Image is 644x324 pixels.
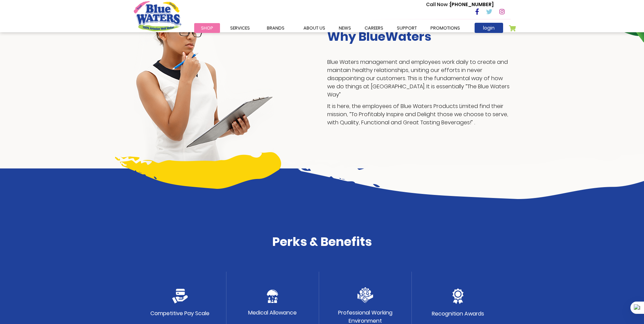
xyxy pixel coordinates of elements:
[432,310,484,318] p: Recognition Awards
[357,287,373,303] img: team.png
[134,234,511,249] h4: Perks & Benefits
[230,25,250,31] span: Services
[267,25,284,31] span: Brands
[327,58,511,99] p: Blue Waters management and employees work daily to create and maintain healthy relationships, uni...
[115,152,281,189] img: career-yellow-bar.png
[358,23,390,33] a: careers
[267,290,278,303] img: protect.png
[327,29,511,44] h3: Why BlueWaters
[134,1,181,31] a: store logo
[424,23,467,33] a: Promotions
[475,23,503,33] a: login
[390,23,424,33] a: support
[332,23,358,33] a: News
[426,1,450,8] span: Call Now :
[150,309,209,318] p: Competitive Pay Scale
[283,154,644,199] img: career-intro-art.png
[452,288,464,304] img: medal.png
[201,25,213,31] span: Shop
[426,1,494,8] p: [PHONE_NUMBER]
[327,102,511,127] p: It is here, the employees of Blue Waters Products Limited find their mission, “To Profitably Insp...
[248,309,297,317] p: Medical Allowance
[172,289,188,304] img: credit-card.png
[297,23,332,33] a: about us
